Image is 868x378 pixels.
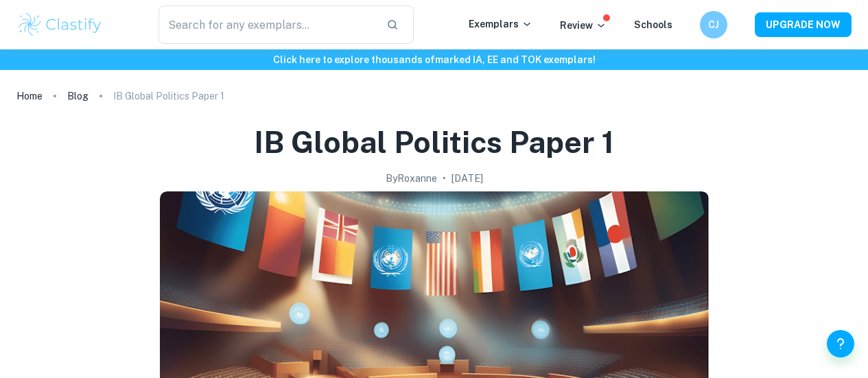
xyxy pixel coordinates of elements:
[16,86,43,106] a: Home
[386,171,437,186] h2: By Roxanne
[634,19,672,30] a: Schools
[254,122,614,163] h1: IB Global Politics Paper 1
[451,171,483,186] h2: [DATE]
[755,12,852,37] button: UPGRADE NOW
[560,18,607,33] p: Review
[443,171,446,186] p: •
[700,11,727,38] button: CJ
[3,52,865,67] h6: Click here to explore thousands of marked IA, EE and TOK exemplars !
[469,16,532,32] p: Exemplars
[159,5,375,44] input: Search for any exemplars...
[827,330,854,357] button: Help and Feedback
[706,17,722,32] h6: CJ
[16,11,104,38] img: Clastify logo
[113,88,224,104] p: IB Global Politics Paper 1
[67,86,89,106] a: Blog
